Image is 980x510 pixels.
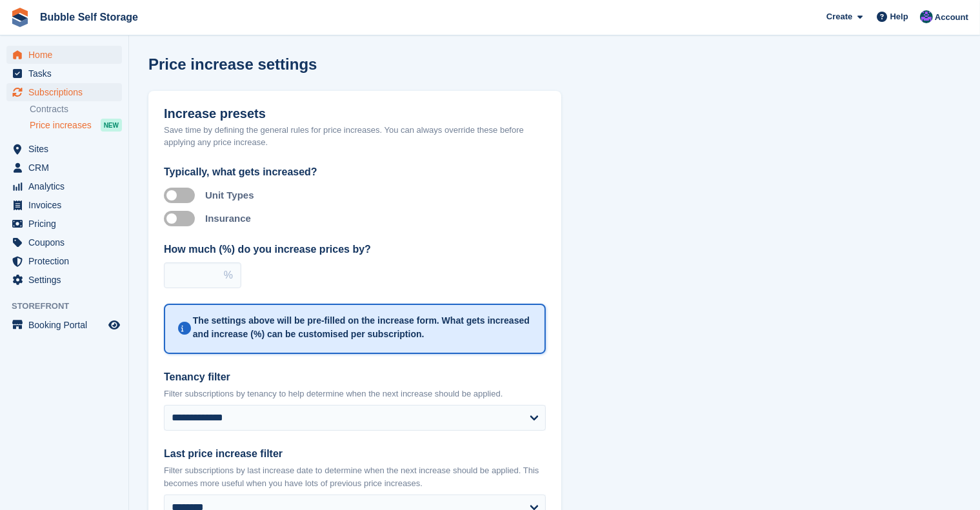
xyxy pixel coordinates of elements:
p: Filter subscriptions by tenancy to help determine when the next increase should be applied. [164,387,546,400]
a: Bubble Self Storage [35,6,143,28]
a: Contracts [30,103,122,115]
h1: Increase presets [164,106,546,121]
span: Pricing [28,215,106,233]
div: Typically, what gets increased? [164,164,546,180]
span: Storefront [12,300,128,313]
label: How much (%) do you increase prices by? [164,242,546,257]
img: Stuart Jackson [920,10,933,23]
span: Sites [28,140,106,158]
a: menu [6,64,122,83]
a: menu [6,215,122,233]
span: Coupons [28,233,106,251]
span: Analytics [28,177,106,195]
a: Price increases NEW [30,118,122,132]
span: CRM [28,159,106,177]
a: menu [6,140,122,158]
span: Tasks [28,64,106,83]
a: menu [6,271,122,289]
h1: Price increase settings [148,55,317,73]
span: Booking Portal [28,316,106,334]
label: Insurance [205,213,251,224]
label: Apply to insurance [164,217,200,219]
p: The settings above will be pre-filled on the increase form. What gets increased and increase (%) ... [193,314,532,341]
p: Filter subscriptions by last increase date to determine when the next increase should be applied.... [164,464,546,489]
a: menu [6,316,122,334]
a: menu [6,233,122,251]
span: Subscriptions [28,83,106,101]
span: Account [935,11,968,24]
div: NEW [101,119,122,132]
a: menu [6,159,122,177]
span: Invoices [28,196,106,214]
a: menu [6,196,122,214]
label: Apply to unit types [164,194,200,196]
a: menu [6,252,122,270]
label: Tenancy filter [164,369,546,385]
a: Preview store [106,317,122,333]
span: Home [28,46,106,64]
label: Last price increase filter [164,446,546,462]
p: Save time by defining the general rules for price increases. You can always override these before... [164,124,546,149]
label: Unit Types [205,190,254,201]
a: menu [6,46,122,64]
span: Protection [28,252,106,270]
span: Settings [28,271,106,289]
span: Price increases [30,119,92,132]
img: stora-icon-8386f47178a22dfd0bd8f6a31ec36ba5ce8667c1dd55bd0f319d3a0aa187defe.svg [10,8,30,27]
span: Create [826,10,852,23]
a: menu [6,177,122,195]
span: Help [890,10,908,23]
a: menu [6,83,122,101]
